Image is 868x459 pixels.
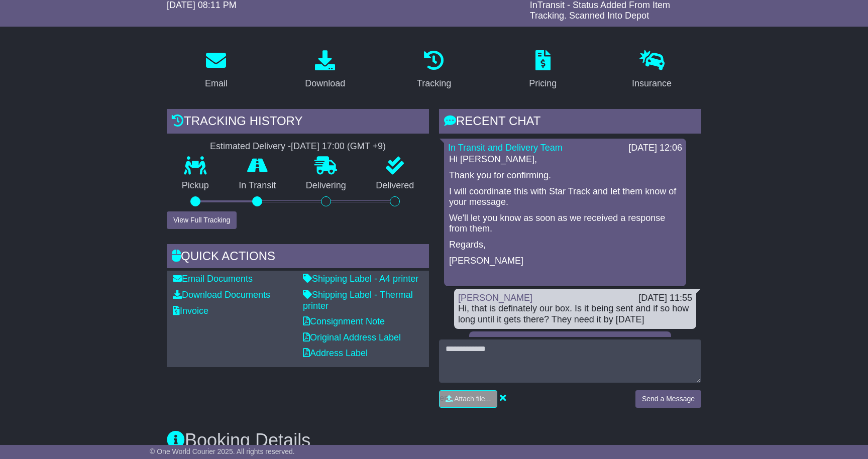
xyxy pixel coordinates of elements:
[638,293,692,304] div: [DATE] 11:55
[173,274,253,284] a: Email Documents
[449,186,681,208] p: I will coordinate this with Star Track and let them know of your message.
[291,141,386,152] div: [DATE] 17:00 (GMT +9)
[439,109,701,136] div: RECENT CHAT
[303,274,418,284] a: Shipping Label - A4 printer
[173,306,208,316] a: Invoice
[449,256,681,267] p: [PERSON_NAME]
[529,77,557,90] div: Pricing
[167,109,429,136] div: Tracking history
[198,47,234,94] a: Email
[167,211,237,229] button: View Full Tracking
[361,180,429,191] p: Delivered
[291,180,361,191] p: Delivering
[205,77,228,90] div: Email
[167,244,429,271] div: Quick Actions
[635,390,701,408] button: Send a Message
[167,430,701,450] h3: Booking Details
[449,154,681,165] p: Hi [PERSON_NAME],
[449,213,681,235] p: We'll let you know as soon as we received a response from them.
[303,290,413,311] a: Shipping Label - Thermal printer
[522,47,563,94] a: Pricing
[303,348,368,358] a: Address Label
[410,47,458,94] a: Tracking
[625,47,678,94] a: Insurance
[449,170,681,181] p: Thank you for confirming.
[303,332,401,342] a: Original Address Label
[628,143,682,154] div: [DATE] 12:06
[632,77,672,90] div: Insurance
[458,293,532,303] a: [PERSON_NAME]
[449,240,681,251] p: Regards,
[167,141,429,152] div: Estimated Delivery -
[448,143,563,153] a: In Transit and Delivery Team
[303,316,385,326] a: Consignment Note
[417,77,451,90] div: Tracking
[298,47,352,94] a: Download
[224,180,291,191] p: In Transit
[458,303,692,325] div: Hi, that is definately our box. Is it being sent and if so how long until it gets there? They nee...
[305,77,345,90] div: Download
[150,447,295,455] span: © One World Courier 2025. All rights reserved.
[167,180,224,191] p: Pickup
[173,290,270,300] a: Download Documents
